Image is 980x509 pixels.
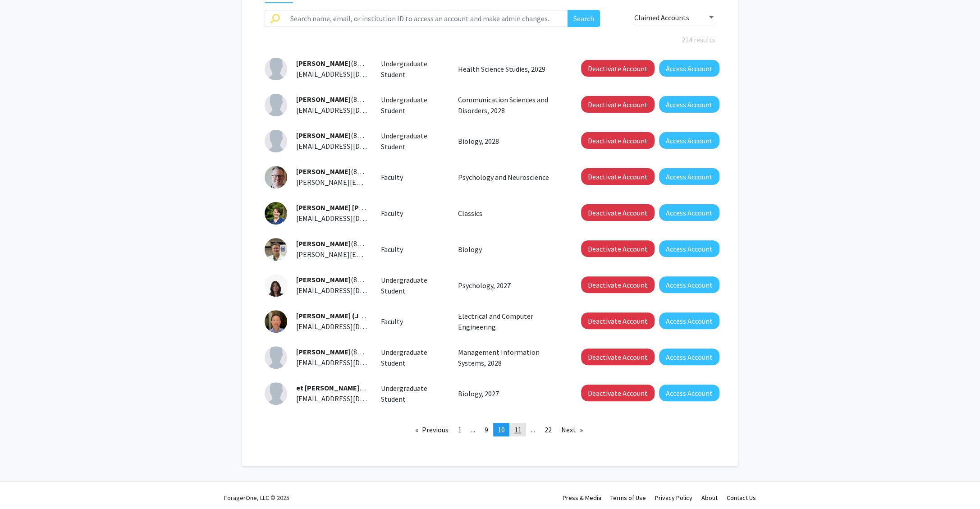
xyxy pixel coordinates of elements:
[296,358,406,367] span: [EMAIL_ADDRESS][DOMAIN_NAME]
[458,347,561,368] p: Management Information Systems, 2028
[545,425,552,434] span: 22
[265,130,287,152] img: Profile Picture
[374,172,452,183] div: Faculty
[374,347,452,368] div: Undergraduate Student
[458,208,561,219] p: Classics
[296,131,351,140] span: [PERSON_NAME]
[265,382,287,405] img: Profile Picture
[296,167,388,176] span: (891965060)
[265,94,287,116] img: Profile Picture
[374,94,452,116] div: Undergraduate Student
[581,385,655,401] button: Deactivate Account
[296,69,406,78] span: [EMAIL_ADDRESS][DOMAIN_NAME]
[296,203,444,212] span: (892873999)
[296,275,351,284] span: [PERSON_NAME]
[296,383,397,392] span: (892906479)
[531,425,535,434] span: ...
[610,494,646,502] a: Terms of Use
[296,347,351,356] span: [PERSON_NAME]
[655,494,692,502] a: Privacy Policy
[458,94,561,116] p: Communication Sciences and Disorders, 2028
[374,208,452,219] div: Faculty
[374,58,452,80] div: Undergraduate Student
[458,136,561,147] p: Biology, 2028
[659,60,719,77] button: Access Account
[581,132,655,149] button: Deactivate Account
[265,346,287,369] img: Profile Picture
[296,95,351,104] span: [PERSON_NAME]
[285,10,568,27] input: Search name, email, or institution ID to access an account and make admin changes.
[265,166,287,188] img: Profile Picture
[659,204,719,221] button: Access Account
[411,423,453,436] a: Previous page
[557,423,587,436] a: Next page
[265,423,715,436] ul: Pagination
[659,276,719,293] button: Access Account
[659,96,719,113] button: Access Account
[458,311,561,332] p: Electrical and Computer Engineering
[265,58,287,80] img: Profile Picture
[568,10,600,27] button: Search
[634,13,689,22] span: Claimed Accounts
[659,132,719,149] button: Access Account
[296,59,388,68] span: (892893975)
[374,130,452,152] div: Undergraduate Student
[701,494,718,502] a: About
[581,168,655,185] button: Deactivate Account
[265,238,287,261] img: Profile Picture
[498,425,505,434] span: 10
[296,286,406,295] span: [EMAIL_ADDRESS][DOMAIN_NAME]
[727,494,756,502] a: Contact Us
[581,60,655,77] button: Deactivate Account
[296,142,406,151] span: [EMAIL_ADDRESS][DOMAIN_NAME]
[296,239,388,248] span: (889797899)
[659,240,719,257] button: Access Account
[374,383,452,404] div: Undergraduate Student
[296,250,460,259] span: [PERSON_NAME][EMAIL_ADDRESS][DOMAIN_NAME]
[659,385,719,401] button: Access Account
[659,349,719,365] button: Access Account
[581,96,655,113] button: Deactivate Account
[296,347,388,356] span: (892825467)
[296,95,388,104] span: (892817393)
[296,311,459,320] span: (892815473)
[296,394,406,403] span: [EMAIL_ADDRESS][DOMAIN_NAME]
[296,59,351,68] span: [PERSON_NAME]
[296,214,406,223] span: [EMAIL_ADDRESS][DOMAIN_NAME]
[581,312,655,329] button: Deactivate Account
[458,64,561,74] p: Health Science Studies, 2029
[581,204,655,221] button: Deactivate Account
[265,310,287,333] img: Profile Picture
[374,316,452,327] div: Faculty
[659,312,719,329] button: Access Account
[296,105,406,115] span: [EMAIL_ADDRESS][DOMAIN_NAME]
[458,172,561,183] p: Psychology and Neuroscience
[659,168,719,185] button: Access Account
[581,276,655,293] button: Deactivate Account
[458,280,561,291] p: Psychology, 2027
[296,203,407,212] span: [PERSON_NAME] [PERSON_NAME]
[258,34,722,45] div: 214 results
[514,425,522,434] span: 11
[458,425,462,434] span: 1
[296,167,351,176] span: [PERSON_NAME]
[296,322,406,331] span: [EMAIL_ADDRESS][DOMAIN_NAME]
[374,275,452,296] div: Undergraduate Student
[374,244,452,255] div: Faculty
[581,240,655,257] button: Deactivate Account
[296,178,460,187] span: [PERSON_NAME][EMAIL_ADDRESS][DOMAIN_NAME]
[296,383,366,392] span: et [PERSON_NAME]
[485,425,488,434] span: 9
[296,239,351,248] span: [PERSON_NAME]
[296,311,422,320] span: [PERSON_NAME] (JB) [PERSON_NAME]
[458,388,561,399] p: Biology, 2027
[471,425,475,434] span: ...
[581,349,655,365] button: Deactivate Account
[563,494,601,502] a: Press & Media
[7,468,38,502] iframe: Chat
[296,275,388,284] span: (892800941)
[458,244,561,255] p: Biology
[265,202,287,225] img: Profile Picture
[296,131,388,140] span: (892830433)
[265,274,287,297] img: Profile Picture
